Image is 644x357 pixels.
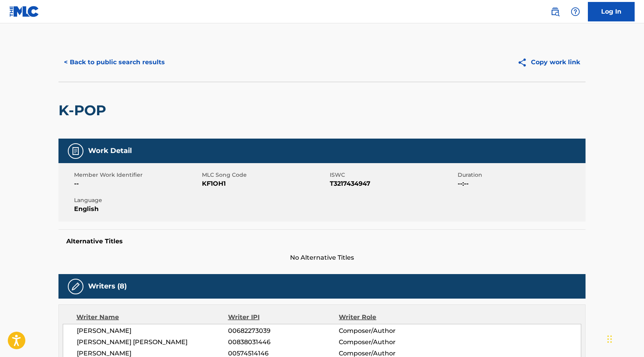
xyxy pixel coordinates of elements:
[228,326,339,336] span: 00682273039
[607,327,612,351] div: Drag
[228,338,339,347] span: 00838031446
[74,171,200,179] span: Member Work Identifier
[339,326,440,336] span: Composer/Author
[458,179,584,188] span: --:--
[339,313,440,322] div: Writer Role
[9,6,39,17] img: MLC Logo
[88,146,132,155] h5: Work Detail
[74,204,200,214] span: English
[228,313,339,322] div: Writer IPI
[202,179,328,188] span: KF1OH1
[588,2,635,21] a: Log In
[512,53,586,72] button: Copy work link
[330,179,456,188] span: T3217434947
[58,253,586,262] span: No Alternative Titles
[77,326,228,336] span: [PERSON_NAME]
[517,58,531,67] img: Copy work link
[71,282,80,291] img: Writers
[568,4,583,19] div: Help
[605,320,644,357] iframe: Chat Widget
[550,7,560,16] img: search
[74,196,200,204] span: Language
[571,7,580,16] img: help
[547,4,563,19] a: Public Search
[88,282,127,291] h5: Writers (8)
[71,146,80,156] img: Work Detail
[458,171,584,179] span: Duration
[76,313,228,322] div: Writer Name
[58,53,170,72] button: < Back to public search results
[58,102,110,119] h2: K-POP
[339,338,440,347] span: Composer/Author
[74,179,200,188] span: --
[330,171,456,179] span: ISWC
[77,338,228,347] span: [PERSON_NAME] [PERSON_NAME]
[66,237,578,245] h5: Alternative Titles
[202,171,328,179] span: MLC Song Code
